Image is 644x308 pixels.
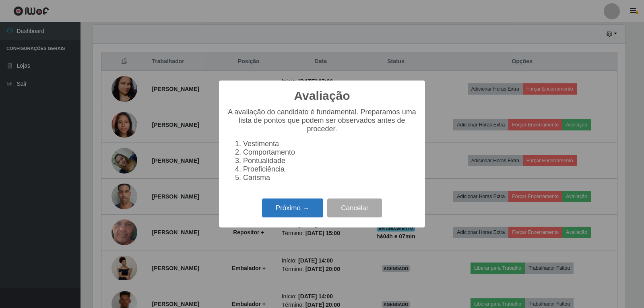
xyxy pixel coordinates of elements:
[243,157,417,165] li: Pontualidade
[294,89,350,103] h2: Avaliação
[243,174,417,182] li: Carisma
[243,140,417,148] li: Vestimenta
[262,198,323,217] button: Próximo →
[243,165,417,174] li: Proeficiência
[227,108,417,133] p: A avaliação do candidato é fundamental. Preparamos uma lista de pontos que podem ser observados a...
[243,148,417,157] li: Comportamento
[327,198,382,217] button: Cancelar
